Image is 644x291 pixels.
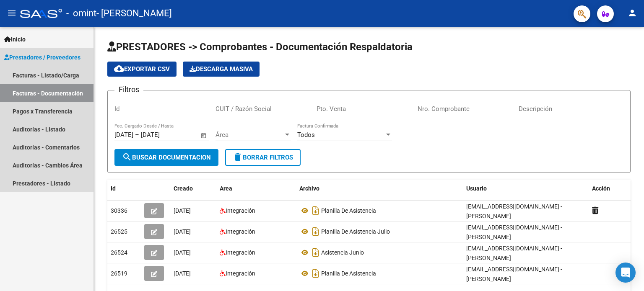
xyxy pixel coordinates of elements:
[111,249,127,256] span: 26524
[107,180,141,198] datatable-header-cell: Id
[114,84,143,95] h3: Filtros
[299,185,319,192] span: Archivo
[466,203,562,219] span: [EMAIL_ADDRESS][DOMAIN_NAME] - [PERSON_NAME]
[122,154,211,161] span: Buscar Documentacion
[199,131,209,140] button: Open calendar
[4,53,80,62] span: Prestadores / Proveedores
[310,267,321,280] i: Descargar documento
[466,245,562,261] span: [EMAIL_ADDRESS][DOMAIN_NAME] - [PERSON_NAME]
[233,152,243,162] mat-icon: delete
[114,131,133,139] input: Fecha inicio
[466,185,487,192] span: Usuario
[216,180,296,198] datatable-header-cell: Area
[321,207,376,214] span: Planilla De Asistencia
[111,207,127,214] span: 30336
[226,249,255,256] span: Integración
[216,131,283,139] span: Área
[297,131,315,139] span: Todos
[321,270,376,277] span: Planilla De Asistencia
[174,270,191,277] span: [DATE]
[310,204,321,217] i: Descargar documento
[135,131,139,139] span: –
[122,152,132,162] mat-icon: search
[170,180,216,198] datatable-header-cell: Creado
[463,180,589,198] datatable-header-cell: Usuario
[592,185,610,192] span: Acción
[310,246,321,259] i: Descargar documento
[114,64,124,74] mat-icon: cloud_download
[174,228,191,235] span: [DATE]
[66,4,96,23] span: - omint
[615,263,636,283] div: Open Intercom Messenger
[321,249,364,256] span: Asistencia Junio
[114,149,218,166] button: Buscar Documentacion
[4,35,26,44] span: Inicio
[111,228,127,235] span: 26525
[466,266,562,282] span: [EMAIL_ADDRESS][DOMAIN_NAME] - [PERSON_NAME]
[174,185,193,192] span: Creado
[183,62,260,77] button: Descarga Masiva
[226,228,255,235] span: Integración
[107,41,413,53] span: PRESTADORES -> Comprobantes - Documentación Respaldatoria
[226,207,255,214] span: Integración
[466,224,562,240] span: [EMAIL_ADDRESS][DOMAIN_NAME] - [PERSON_NAME]
[174,207,191,214] span: [DATE]
[7,8,17,18] mat-icon: menu
[225,149,301,166] button: Borrar Filtros
[627,8,637,18] mat-icon: person
[114,65,170,73] span: Exportar CSV
[111,185,116,192] span: Id
[233,154,293,161] span: Borrar Filtros
[321,228,390,235] span: Planilla De Asistencia Julio
[107,62,177,77] button: Exportar CSV
[174,249,191,256] span: [DATE]
[96,4,172,23] span: - [PERSON_NAME]
[226,270,255,277] span: Integración
[220,185,232,192] span: Area
[296,180,463,198] datatable-header-cell: Archivo
[141,131,182,139] input: Fecha fin
[310,225,321,238] i: Descargar documento
[589,180,631,198] datatable-header-cell: Acción
[111,270,127,277] span: 26519
[183,62,260,77] app-download-masive: Descarga masiva de comprobantes (adjuntos)
[190,65,253,73] span: Descarga Masiva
